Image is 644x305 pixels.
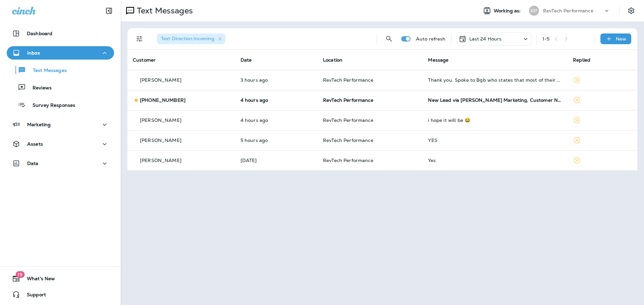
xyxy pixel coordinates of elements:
div: YES [428,138,562,143]
p: Assets [27,141,43,147]
p: Aug 20, 2025 11:15 AM [240,158,312,163]
div: RP [529,6,539,16]
button: Settings [625,5,637,17]
span: Date [240,57,252,63]
button: Text Messages [7,63,114,77]
p: Dashboard [27,31,52,36]
div: Thank you. Spoke to Bgb who states that most of their 3.8 swaps maintain those codes and they don... [428,77,562,83]
div: 1 - 5 [542,36,549,42]
button: Collapse Sidebar [100,4,118,17]
div: New Lead via Merrick Marketing, Customer Name: Bryson H., Contact info: 7035540520, Job Info: I n... [428,97,562,103]
span: What's New [20,276,55,284]
p: Aug 21, 2025 01:49 PM [240,138,312,143]
span: Support [20,292,46,300]
p: [PERSON_NAME] [140,138,181,143]
p: Text Messages [26,68,67,74]
button: Data [7,157,114,170]
div: Yes [428,158,562,163]
p: New [616,36,626,42]
p: Aug 21, 2025 03:34 PM [240,77,312,83]
p: [PERSON_NAME] [140,77,181,83]
p: [PERSON_NAME] [140,118,181,123]
div: Text Direction:Incoming [157,33,225,44]
button: Support [7,288,114,301]
button: Marketing [7,118,114,131]
span: RevTech Performance [323,117,373,123]
span: RevTech Performance [323,157,373,163]
button: 19What's New [7,272,114,285]
span: RevTech Performance [323,97,373,103]
button: Inbox [7,46,114,60]
p: Inbox [27,50,40,56]
span: Location [323,57,342,63]
button: Assets [7,137,114,151]
span: RevTech Performance [323,137,373,143]
p: Aug 21, 2025 02:42 PM [240,97,312,103]
span: RevTech Performance [323,77,373,83]
span: 19 [15,271,24,278]
p: Auto refresh [416,36,446,42]
div: i hope it will be 😂 [428,118,562,123]
p: [PERSON_NAME] [140,158,181,163]
button: Search Messages [382,32,396,46]
button: Reviews [7,80,114,94]
button: Dashboard [7,27,114,40]
p: Marketing [27,122,51,127]
p: [PHONE_NUMBER] [140,97,185,103]
p: Text Messages [134,6,193,16]
p: Survey Responses [26,102,75,109]
span: Replied [573,57,590,63]
span: Message [428,57,448,63]
span: Customer [133,57,156,63]
span: Working as: [494,8,522,14]
p: Last 24 Hours [469,36,502,42]
p: Reviews [26,85,52,91]
p: Data [27,161,39,166]
p: RevTech Performance [543,8,593,13]
span: Text Direction : Incoming [161,35,214,42]
p: Aug 21, 2025 02:39 PM [240,118,312,123]
button: Survey Responses [7,98,114,112]
button: Filters [133,32,146,46]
